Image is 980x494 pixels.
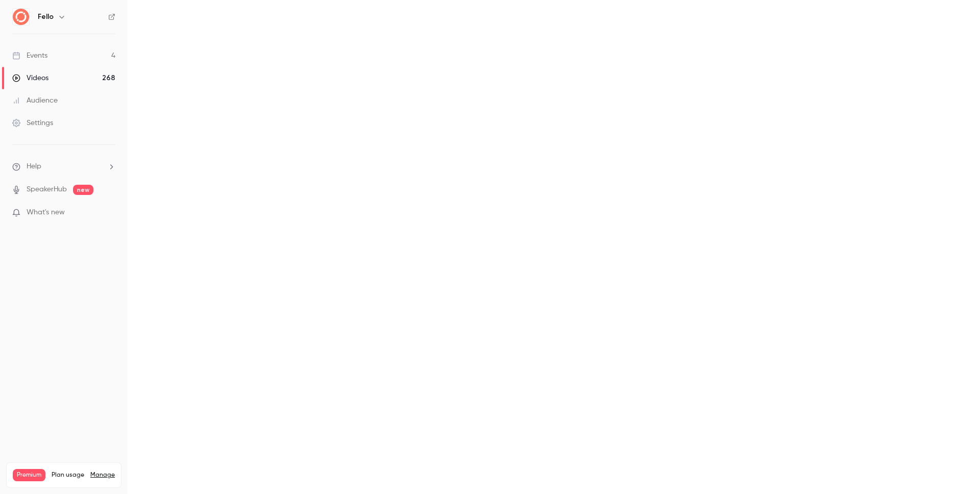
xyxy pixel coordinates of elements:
[27,184,67,195] a: SpeakerHub
[52,471,84,479] span: Plan usage
[103,208,115,217] iframe: Noticeable Trigger
[12,73,48,83] div: Videos
[12,118,53,128] div: Settings
[12,161,115,172] li: help-dropdown-opener
[13,9,29,25] img: Fello
[90,471,115,479] a: Manage
[38,12,54,22] h6: Fello
[12,95,58,106] div: Audience
[12,51,47,61] div: Events
[73,185,93,195] span: new
[13,469,45,481] span: Premium
[27,207,65,218] span: What's new
[27,161,41,172] span: Help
